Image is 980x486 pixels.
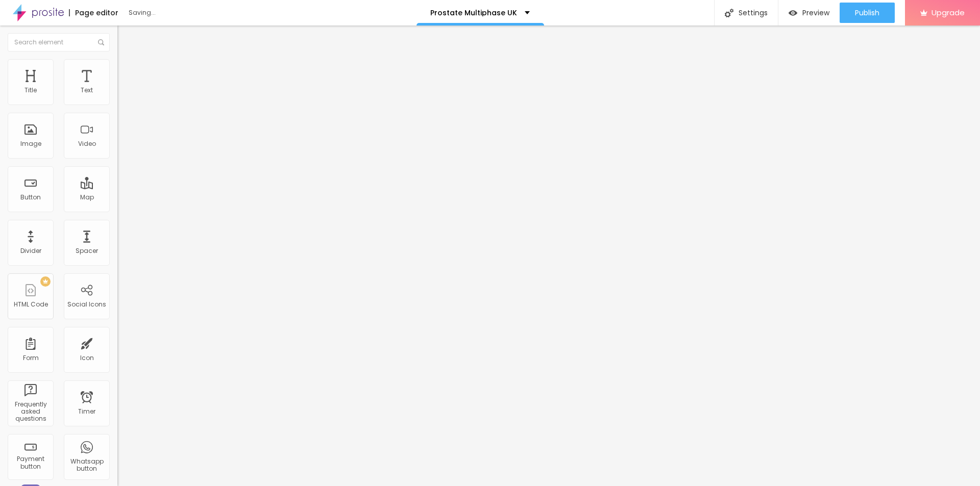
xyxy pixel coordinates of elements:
[840,3,895,23] button: Publish
[20,247,41,254] div: Divider
[10,455,51,470] div: Payment button
[20,140,41,147] div: Image
[802,9,829,17] span: Preview
[778,3,840,23] button: Preview
[80,194,94,201] div: Map
[725,9,733,17] img: Icone
[932,8,965,17] span: Upgrade
[129,10,246,16] div: Saving...
[69,9,118,16] div: Page editor
[76,247,98,254] div: Spacer
[67,301,106,308] div: Social Icons
[855,9,879,17] span: Publish
[10,401,51,423] div: Frequently asked questions
[66,458,107,473] div: Whatsapp button
[20,194,41,201] div: Button
[430,9,517,16] p: Prostate Multiphase UK
[14,301,48,308] div: HTML Code
[24,87,37,94] div: Title
[8,33,110,52] input: Search element
[98,39,104,45] img: Icone
[78,408,95,415] div: Timer
[80,354,94,362] div: Icon
[78,140,96,147] div: Video
[789,9,797,17] img: view-1.svg
[81,87,93,94] div: Text
[117,25,980,486] iframe: Editor
[23,354,39,362] div: Form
